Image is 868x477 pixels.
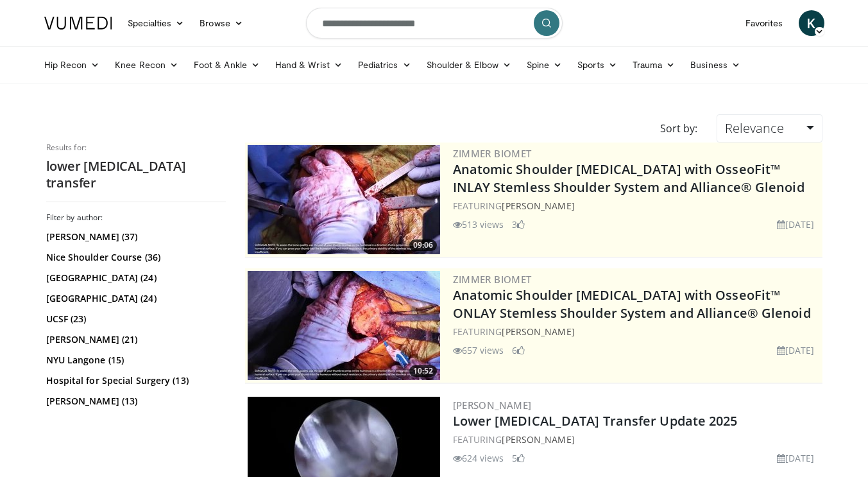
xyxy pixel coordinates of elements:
a: Anatomic Shoulder [MEDICAL_DATA] with OsseoFit™ INLAY Stemless Shoulder System and Alliance® Glenoid [453,160,804,196]
a: [PERSON_NAME] [502,325,574,338]
input: Search topics, interventions [306,8,563,39]
a: UCSF (23) [46,313,223,325]
a: K [799,10,824,36]
a: Spine [519,52,570,78]
a: Sports [570,52,625,78]
a: Knee Recon [107,52,186,78]
a: Zimmer Biomet [453,273,532,286]
a: Foot & Ankle [186,52,268,78]
a: Shoulder & Elbow [419,52,519,78]
a: [PERSON_NAME] [453,399,532,412]
h3: Filter by author: [46,212,226,223]
a: [PERSON_NAME] (37) [46,230,223,243]
a: 10:52 [248,271,440,380]
a: Lower [MEDICAL_DATA] Transfer Update 2025 [453,412,738,429]
li: 6 [512,343,525,357]
a: [GEOGRAPHIC_DATA] (24) [46,272,223,284]
h2: lower [MEDICAL_DATA] transfer [46,158,226,191]
a: NYU Langone (15) [46,354,223,367]
div: FEATURING [453,433,820,446]
a: [GEOGRAPHIC_DATA] (24) [46,292,223,305]
a: Specialties [120,10,192,36]
img: 68921608-6324-4888-87da-a4d0ad613160.300x170_q85_crop-smart_upscale.jpg [248,271,440,380]
a: Relevance [717,114,822,143]
li: [DATE] [777,343,815,357]
p: Results for: [46,143,226,153]
li: [DATE] [777,451,815,465]
li: 624 views [453,451,504,465]
li: 5 [512,451,525,465]
span: 10:52 [409,365,437,377]
a: Hand & Wrist [268,52,350,78]
a: Nice Shoulder Course (36) [46,251,223,264]
a: Hospital for Special Surgery (13) [46,374,223,387]
div: FEATURING [453,325,820,338]
a: Browse [192,10,251,36]
a: [PERSON_NAME] [502,200,574,212]
a: Favorites [738,10,791,36]
a: [PERSON_NAME] (13) [46,395,223,408]
div: Sort by: [651,114,707,143]
a: [PERSON_NAME] (21) [46,333,223,346]
img: VuMedi Logo [44,17,112,30]
a: Anatomic Shoulder [MEDICAL_DATA] with OsseoFit™ ONLAY Stemless Shoulder System and Alliance® Glenoid [453,286,811,322]
a: Trauma [625,52,683,78]
li: 657 views [453,343,504,357]
li: 3 [512,218,525,231]
a: Pediatrics [350,52,419,78]
span: 09:06 [409,239,437,251]
span: Relevance [725,119,784,137]
div: FEATURING [453,199,820,212]
a: 09:06 [248,145,440,254]
li: 513 views [453,218,504,231]
a: [PERSON_NAME] [502,433,574,446]
img: 59d0d6d9-feca-4357-b9cd-4bad2cd35cb6.300x170_q85_crop-smart_upscale.jpg [248,145,440,254]
a: Hip Recon [37,52,108,78]
a: Zimmer Biomet [453,147,532,160]
a: Business [683,52,748,78]
li: [DATE] [777,218,815,231]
